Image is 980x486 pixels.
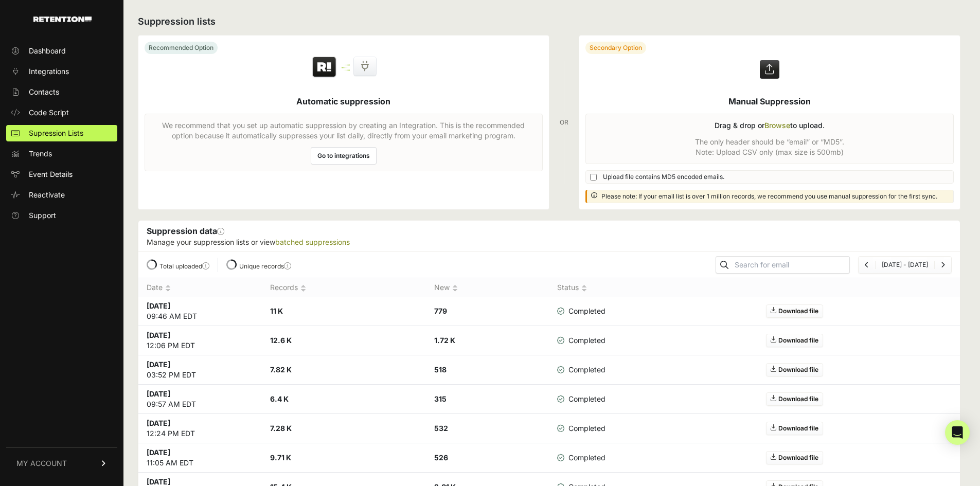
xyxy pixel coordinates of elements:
span: Dashboard [29,46,66,56]
span: Completed [557,306,605,316]
span: Trends [29,149,52,159]
p: We recommend that you set up automatic suppression by creating an Integration. This is the recomm... [151,120,536,141]
a: Download file [766,363,823,376]
strong: [DATE] [147,360,170,369]
img: integration [342,67,350,68]
img: Retention.com [33,16,92,22]
strong: 9.71 K [270,453,291,462]
strong: 7.28 K [270,424,292,433]
span: Support [29,210,56,221]
a: Download file [766,304,823,318]
a: batched suppressions [275,238,350,246]
strong: 315 [434,394,447,403]
img: no_sort-eaf950dc5ab64cae54d48a5578032e96f70b2ecb7d747501f34c8f2db400fb66.gif [581,284,587,292]
strong: 518 [434,365,447,374]
span: Completed [557,365,605,375]
th: Date [138,278,262,297]
input: Upload file contains MD5 encoded emails. [590,174,597,181]
td: 11:05 AM EDT [138,443,262,473]
div: Open Intercom Messenger [945,420,970,445]
a: Contacts [6,84,117,100]
a: Next [941,261,945,268]
span: Integrations [29,66,69,77]
div: Recommended Option [145,42,218,54]
a: Supression Lists [6,125,117,141]
label: Unique records [239,262,291,270]
a: Download file [766,422,823,435]
a: Go to integrations [311,147,377,165]
strong: [DATE] [147,389,170,398]
a: Download file [766,451,823,464]
a: Trends [6,146,117,162]
div: OR [560,35,568,210]
strong: 526 [434,453,448,462]
strong: [DATE] [147,301,170,310]
strong: 6.4 K [270,394,289,403]
h5: Automatic suppression [296,95,390,107]
img: Retention [311,56,337,79]
li: [DATE] - [DATE] [875,261,934,269]
strong: 532 [434,424,448,433]
div: Suppression data [138,221,960,251]
td: 09:57 AM EDT [138,385,262,414]
th: Records [262,278,426,297]
nav: Page navigation [858,256,952,274]
td: 09:46 AM EDT [138,297,262,326]
img: no_sort-eaf950dc5ab64cae54d48a5578032e96f70b2ecb7d747501f34c8f2db400fb66.gif [300,284,306,292]
strong: [DATE] [147,419,170,427]
a: Event Details [6,166,117,183]
span: Completed [557,394,605,404]
a: MY ACCOUNT [6,447,117,479]
a: Integrations [6,63,117,80]
a: Dashboard [6,43,117,59]
a: Code Script [6,104,117,121]
span: Completed [557,423,605,434]
img: integration [342,64,350,66]
th: New [426,278,549,297]
label: Total uploaded [159,262,209,270]
span: Supression Lists [29,128,83,138]
span: Completed [557,453,605,463]
strong: 7.82 K [270,365,292,374]
span: Contacts [29,87,59,97]
strong: 779 [434,307,447,315]
strong: 12.6 K [270,336,292,345]
span: Completed [557,335,605,346]
img: no_sort-eaf950dc5ab64cae54d48a5578032e96f70b2ecb7d747501f34c8f2db400fb66.gif [165,284,171,292]
strong: 1.72 K [434,336,455,345]
th: Status [549,278,631,297]
td: 12:24 PM EDT [138,414,262,443]
strong: [DATE] [147,477,170,486]
span: Code Script [29,107,69,118]
h2: Suppression lists [138,14,960,29]
span: MY ACCOUNT [16,458,67,469]
input: Search for email [733,258,849,272]
a: Download file [766,334,823,347]
a: Reactivate [6,187,117,203]
img: integration [342,69,350,71]
span: Upload file contains MD5 encoded emails. [603,173,724,181]
span: Event Details [29,169,73,179]
img: no_sort-eaf950dc5ab64cae54d48a5578032e96f70b2ecb7d747501f34c8f2db400fb66.gif [452,284,458,292]
a: Previous [865,261,869,268]
p: Manage your suppression lists or view [147,237,952,247]
strong: [DATE] [147,448,170,457]
td: 03:52 PM EDT [138,355,262,385]
a: Support [6,207,117,224]
td: 12:06 PM EDT [138,326,262,355]
strong: 11 K [270,307,283,315]
span: Reactivate [29,190,65,200]
strong: [DATE] [147,331,170,339]
a: Download file [766,392,823,406]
